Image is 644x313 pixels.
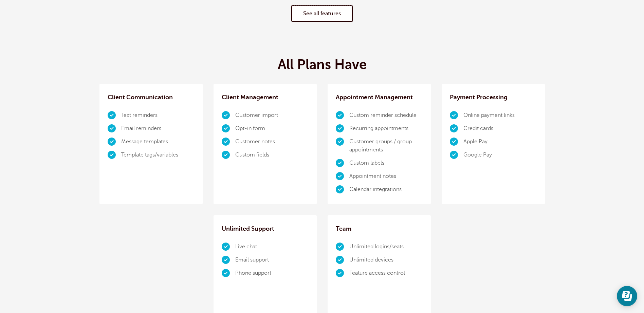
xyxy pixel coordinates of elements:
[121,109,195,122] li: Text reminders
[349,135,423,156] li: Customer groups / group appointments
[222,223,309,234] h3: Unlimited Support
[235,240,309,253] li: Live chat
[463,148,537,162] li: Google Pay
[463,109,537,122] li: Online payment links
[336,92,423,103] h3: Appointment Management
[235,267,309,280] li: Phone support
[349,253,423,267] li: Unlimited devices
[463,135,537,148] li: Apple Pay
[222,92,309,103] h3: Client Management
[291,5,353,22] a: See all features
[349,156,423,170] li: Custom labels
[336,223,423,234] h3: Team
[349,109,423,122] li: Custom reminder schedule
[235,148,309,162] li: Custom fields
[349,240,423,253] li: Unlimited logins/seats
[121,122,195,135] li: Email reminders
[235,253,309,267] li: Email support
[121,135,195,148] li: Message templates
[235,122,309,135] li: Opt-in form
[349,183,423,196] li: Calendar integrations
[121,148,195,162] li: Template tags/variables
[349,170,423,183] li: Appointment notes
[235,109,309,122] li: Customer import
[235,135,309,148] li: Customer notes
[349,267,423,280] li: Feature access control
[450,92,537,103] h3: Payment Processing
[463,122,537,135] li: Credit cards
[349,122,423,135] li: Recurring appointments
[278,57,367,73] h2: All Plans Have
[108,92,195,103] h3: Client Communication
[617,286,637,306] iframe: Resource center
